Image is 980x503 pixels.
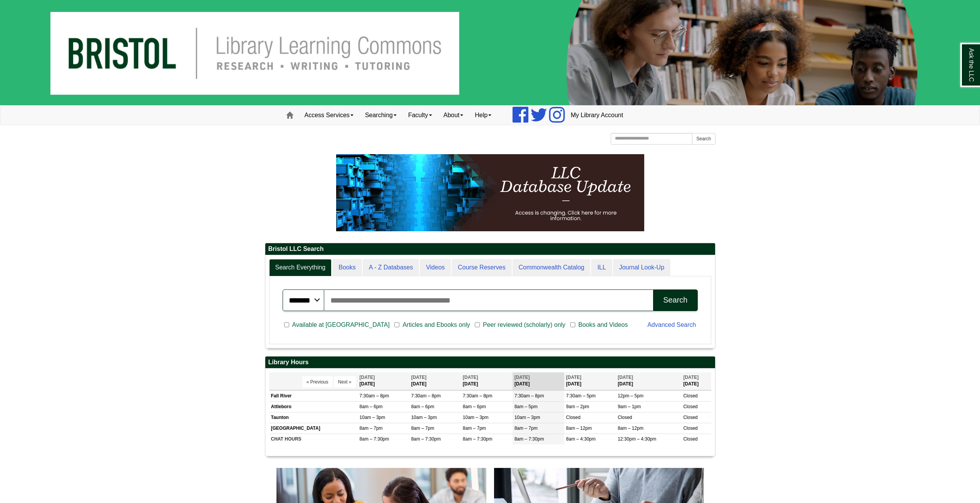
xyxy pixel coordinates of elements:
[564,372,616,390] th: [DATE]
[514,375,530,380] span: [DATE]
[613,259,670,276] a: Journal Look-Up
[360,436,389,442] span: 8am – 7:30pm
[514,426,538,431] span: 8am – 7pm
[566,415,580,420] span: Closed
[618,415,632,420] span: Closed
[289,320,393,330] span: Available at [GEOGRAPHIC_DATA]
[514,404,538,409] span: 8am – 5pm
[566,393,596,399] span: 7:30am – 5pm
[566,426,592,431] span: 8am – 12pm
[411,415,437,420] span: 10am – 3pm
[269,390,358,401] td: Fall River
[411,426,434,431] span: 8am – 7pm
[411,393,441,399] span: 7:30am – 8pm
[683,393,697,399] span: Closed
[653,289,697,311] button: Search
[681,372,711,390] th: [DATE]
[411,404,434,409] span: 8am – 6pm
[683,415,697,420] span: Closed
[618,436,656,442] span: 12:30pm – 4:30pm
[411,436,441,442] span: 8am – 7:30pm
[566,436,596,442] span: 8am – 4:30pm
[360,393,389,399] span: 7:30am – 8pm
[575,320,631,330] span: Books and Videos
[514,393,544,399] span: 7:30am – 8pm
[461,372,513,390] th: [DATE]
[480,320,568,330] span: Peer reviewed (scholarly) only
[647,321,696,328] a: Advanced Search
[618,393,643,399] span: 12pm – 5pm
[360,375,375,380] span: [DATE]
[269,434,358,445] td: CHAT HOURS
[269,401,358,412] td: Attleboro
[402,106,438,125] a: Faculty
[452,259,512,276] a: Course Reserves
[284,321,289,328] input: Available at [GEOGRAPHIC_DATA]
[336,154,644,231] img: HTML tutorial
[269,423,358,434] td: [GEOGRAPHIC_DATA]
[570,321,575,328] input: Books and Videos
[302,376,333,388] button: « Previous
[394,321,399,328] input: Articles and Ebooks only
[513,259,591,276] a: Commonwealth Catalog
[692,133,715,145] button: Search
[265,357,715,368] h2: Library Hours
[358,372,409,390] th: [DATE]
[359,106,402,125] a: Searching
[463,404,486,409] span: 8am – 6pm
[299,106,359,125] a: Access Services
[683,404,697,409] span: Closed
[409,372,461,390] th: [DATE]
[420,259,451,276] a: Videos
[269,259,332,276] a: Search Everything
[514,415,540,420] span: 10am – 3pm
[360,426,383,431] span: 8am – 7pm
[683,426,697,431] span: Closed
[566,375,581,380] span: [DATE]
[591,259,612,276] a: ILL
[411,375,427,380] span: [DATE]
[463,436,493,442] span: 8am – 7:30pm
[616,372,681,390] th: [DATE]
[269,412,358,423] td: Taunton
[513,372,564,390] th: [DATE]
[399,320,473,330] span: Articles and Ebooks only
[566,404,589,409] span: 9am – 2pm
[469,106,497,125] a: Help
[360,404,383,409] span: 8am – 6pm
[332,259,362,276] a: Books
[663,296,687,304] div: Search
[463,393,493,399] span: 7:30am – 8pm
[463,375,478,380] span: [DATE]
[683,375,699,380] span: [DATE]
[265,243,715,255] h2: Bristol LLC Search
[618,426,643,431] span: 8am – 12pm
[514,436,544,442] span: 8am – 7:30pm
[683,436,697,442] span: Closed
[463,415,489,420] span: 10am – 3pm
[618,404,641,409] span: 9am – 1pm
[463,426,486,431] span: 8am – 7pm
[334,376,356,388] button: Next »
[360,415,385,420] span: 10am – 3pm
[475,321,480,328] input: Peer reviewed (scholarly) only
[363,259,419,276] a: A - Z Databases
[438,106,469,125] a: About
[565,106,629,125] a: My Library Account
[618,375,633,380] span: [DATE]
